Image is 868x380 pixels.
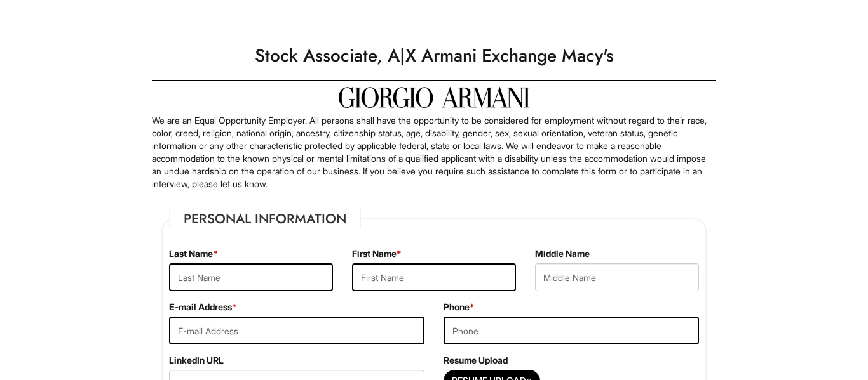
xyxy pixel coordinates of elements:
p: We are an Equal Opportunity Employer. All persons shall have the opportunity to be considered for... [152,114,716,190]
input: First Name [352,263,516,291]
label: Last Name [169,247,218,260]
legend: Personal Information [169,209,361,228]
label: LinkedIn URL [169,354,224,367]
input: E-mail Address [169,317,424,344]
label: Phone [444,301,475,313]
label: E-mail Address [169,301,237,313]
input: Middle Name [535,263,699,291]
input: Last Name [169,263,333,291]
label: Middle Name [535,247,590,260]
label: Resume Upload [444,354,508,367]
input: Phone [444,317,699,344]
h1: Stock Associate, A|X Armani Exchange Macy's [146,38,722,74]
img: Giorgio Armani [339,87,529,108]
label: First Name [352,247,402,260]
